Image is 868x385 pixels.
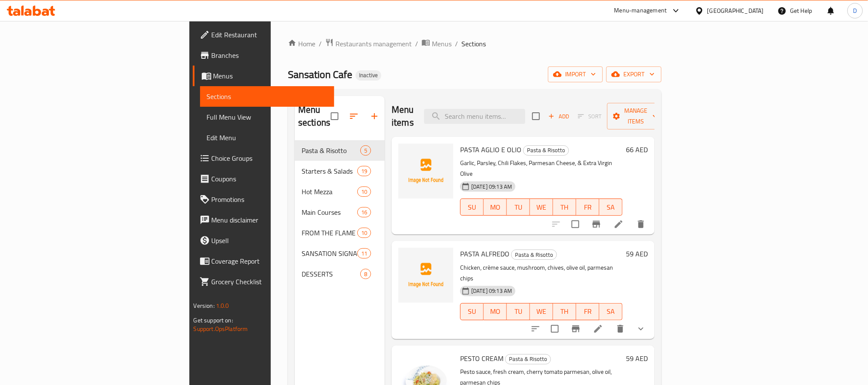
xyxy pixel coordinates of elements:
[566,215,584,233] span: Select to update
[193,251,334,271] a: Coverage Report
[484,199,507,216] button: MO
[302,145,360,156] span: Pasta & Risotto
[603,201,619,214] span: SA
[523,145,569,156] div: Pasta & Risotto
[295,223,385,243] div: FROM THE FLAME OVEN10
[357,207,371,217] div: items
[631,214,651,235] button: delete
[207,132,327,143] span: Edit Menu
[193,189,334,210] a: Promotions
[295,140,385,161] div: Pasta & Risotto5
[295,161,385,181] div: Starters & Salads19
[530,199,553,216] button: WE
[212,153,327,163] span: Choice Groups
[302,269,360,279] span: DESSERTS
[357,248,371,259] div: items
[193,66,334,86] a: Menus
[193,24,334,45] a: Edit Restaurant
[527,107,545,125] span: Select section
[593,324,603,334] a: Edit menu item
[484,303,507,320] button: MO
[599,303,623,320] button: SA
[547,111,570,121] span: Add
[207,112,327,122] span: Full Menu View
[555,69,596,80] span: import
[533,201,550,214] span: WE
[356,70,381,81] div: Inactive
[213,71,327,81] span: Menus
[580,201,596,214] span: FR
[398,248,453,303] img: PASTA ALFREDO
[464,305,480,318] span: SU
[358,250,371,258] span: 11
[212,50,327,60] span: Branches
[636,324,646,334] svg: Show Choices
[607,103,664,129] button: Manage items
[614,105,658,127] span: Manage items
[455,39,458,49] li: /
[344,106,364,126] span: Sort sections
[200,127,334,148] a: Edit Menu
[613,69,655,80] span: export
[335,39,412,49] span: Restaurants management
[614,219,624,229] a: Edit menu item
[507,303,530,320] button: TU
[357,228,371,238] div: items
[460,143,521,156] span: PASTA AGLIO E OLIO
[302,186,357,197] span: Hot Mezza
[361,270,371,278] span: 8
[460,262,623,284] p: Chicken, crème sauce, mushroom, chives, olive oil, parmesan chips
[295,243,385,264] div: SANSATION SIGNATURES11
[356,72,381,79] span: Inactive
[415,39,418,49] li: /
[553,303,576,320] button: TH
[510,305,527,318] span: TU
[302,228,357,238] span: FROM THE FLAME OVEN
[302,207,357,217] div: Main Courses
[614,6,667,16] div: Menu-management
[533,305,550,318] span: WE
[193,271,334,292] a: Grocery Checklist
[432,39,452,49] span: Menus
[631,319,651,339] button: show more
[212,194,327,205] span: Promotions
[548,66,603,82] button: import
[460,303,484,320] button: SU
[461,39,486,49] span: Sections
[357,166,371,176] div: items
[460,352,503,365] span: PESTO CREAM
[525,319,546,339] button: sort-choices
[545,110,572,123] span: Add item
[460,158,623,179] p: Garlic, Parsley, Chili Flakes, Parmesan Cheese, & Extra Virgin Olive
[460,247,509,260] span: PASTA ALFREDO
[212,235,327,246] span: Upsell
[603,305,619,318] span: SA
[487,305,503,318] span: MO
[361,147,371,155] span: 5
[468,183,515,191] span: [DATE] 09:13 AM
[358,167,371,175] span: 19
[194,315,233,326] span: Get support on:
[707,6,764,15] div: [GEOGRAPHIC_DATA]
[610,319,631,339] button: delete
[326,107,344,125] span: Select all sections
[510,201,527,214] span: TU
[360,269,371,279] div: items
[360,145,371,156] div: items
[302,166,357,176] span: Starters & Salads
[212,277,327,287] span: Grocery Checklist
[606,66,661,82] button: export
[576,303,599,320] button: FR
[512,250,557,260] span: Pasta & Risotto
[553,199,576,216] button: TH
[424,109,525,124] input: search
[511,250,557,260] div: Pasta & Risotto
[302,248,357,259] div: SANSATION SIGNATURES
[193,210,334,230] a: Menu disclaimer
[357,186,371,197] div: items
[546,320,564,338] span: Select to update
[358,229,371,237] span: 10
[193,45,334,66] a: Branches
